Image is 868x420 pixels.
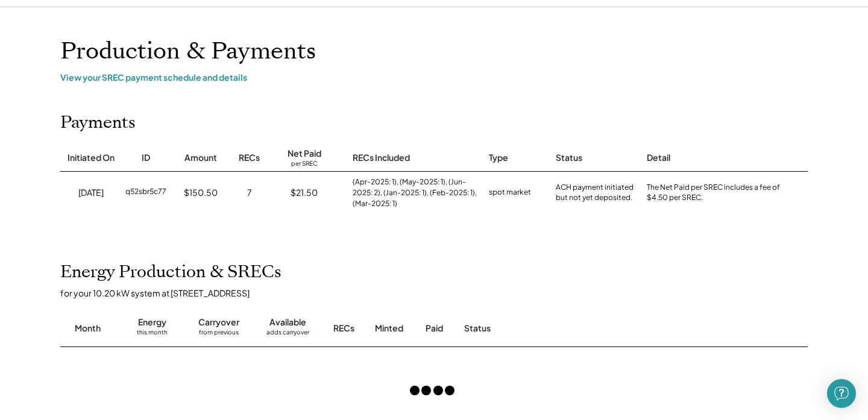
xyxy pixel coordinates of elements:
div: $150.50 [184,187,218,199]
div: RECs [239,152,260,164]
div: Carryover [198,316,239,328]
div: RECs Included [353,152,410,164]
div: Energy [138,316,166,328]
div: Minted [375,322,403,334]
div: Amount [184,152,217,164]
div: Status [464,322,669,334]
div: this month [137,328,168,340]
div: for your 10.20 kW system at [STREET_ADDRESS] [60,287,820,298]
div: $21.50 [291,187,318,199]
div: RECs [333,322,354,334]
div: (Apr-2025: 1), (May-2025: 1), (Jun-2025: 2), (Jan-2025: 1), (Feb-2025: 1), (Mar-2025: 1) [353,177,477,209]
div: q52sbr5c77 [125,187,166,199]
div: Status [556,152,582,164]
h1: Production & Payments [60,37,808,66]
div: View your SREC payment schedule and details [60,72,808,83]
h2: Payments [60,113,136,133]
div: Initiated On [68,152,115,164]
div: Month [75,322,101,334]
div: adds carryover [266,328,309,340]
div: Detail [647,152,670,164]
div: 7 [247,187,252,199]
div: The Net Paid per SREC includes a fee of $4.50 per SREC. [647,183,785,203]
div: Type [489,152,508,164]
div: ID [142,152,150,164]
div: spot market [489,187,531,199]
div: Net Paid [288,148,321,160]
div: Paid [426,322,443,334]
h2: Energy Production & SRECs [60,262,281,283]
div: Available [269,316,306,328]
div: from previous [199,328,239,340]
div: per SREC [291,160,318,169]
div: ACH payment initiated but not yet deposited. [556,183,635,203]
div: Open Intercom Messenger [827,379,856,408]
div: [DATE] [78,187,104,199]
